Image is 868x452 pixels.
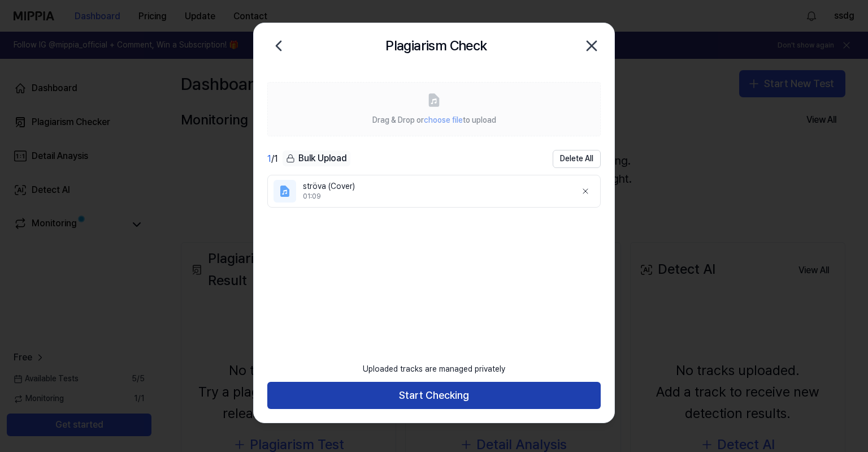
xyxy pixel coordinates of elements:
[356,357,512,382] div: Uploaded tracks are managed privately
[372,115,496,124] span: Drag & Drop or to upload
[267,153,271,164] span: 1
[303,192,567,201] div: 01:09
[553,150,601,168] button: Delete All
[424,115,463,124] span: choose file
[303,181,567,192] div: ströva (Cover)
[283,150,350,167] button: Bulk Upload
[385,35,487,57] h2: Plagiarism Check
[267,152,278,166] div: / 1
[283,150,350,166] div: Bulk Upload
[267,382,601,409] button: Start Checking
